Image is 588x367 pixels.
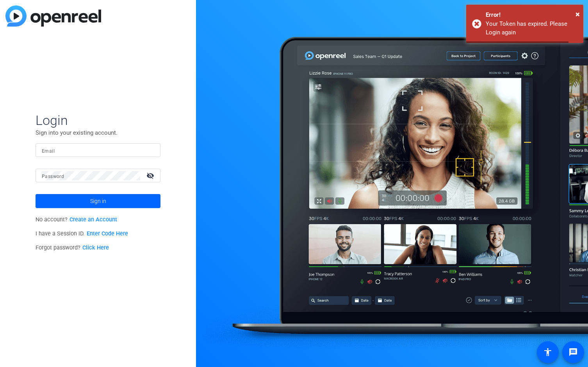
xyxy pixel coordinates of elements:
button: Close [576,8,580,20]
mat-icon: visibility_off [142,170,160,181]
span: Sign in [90,191,106,211]
mat-icon: message [568,347,578,357]
button: Sign in [36,194,160,208]
span: × [576,9,580,19]
img: blue-gradient.svg [5,5,101,27]
p: Sign into your existing account. [36,128,160,137]
input: Enter Email Address [42,146,154,155]
div: Error! [486,11,577,20]
mat-icon: accessibility [543,347,552,357]
span: Login [36,112,160,128]
div: Your Token has expired. Please Login again [486,20,577,37]
span: No account? [36,216,117,223]
a: Create an Account [69,216,117,223]
span: Forgot password? [36,244,109,251]
a: Click Here [82,244,109,251]
mat-label: Email [42,148,55,154]
mat-label: Password [42,174,64,179]
a: Enter Code Here [87,230,128,237]
span: I have a Session ID. [36,230,128,237]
